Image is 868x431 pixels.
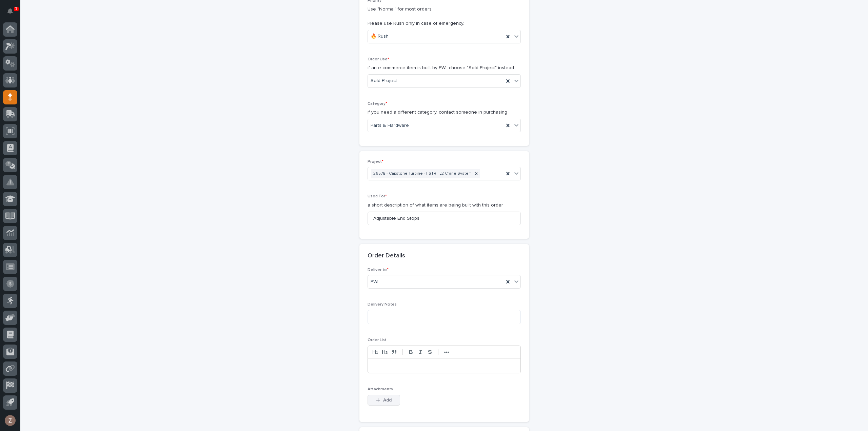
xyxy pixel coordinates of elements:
button: ••• [442,348,451,356]
button: users-avatar [3,413,17,428]
span: Used For [368,194,387,198]
p: a short description of what items are being built with this order [368,202,521,209]
span: Deliver to [368,268,389,272]
button: Add [368,395,400,406]
button: Notifications [3,4,17,18]
div: Notifications1 [8,8,17,19]
p: 1 [15,6,17,11]
span: Project [368,160,383,164]
span: Sold Project [371,77,397,84]
div: 26578 - Capstone Turbine - FSTRHL2 Crane System [371,169,473,178]
span: Delivery Notes [368,302,397,307]
p: Use "Normal" for most orders. Please use Rush only in case of emergency. [368,6,521,27]
span: Category [368,102,387,106]
span: PWI [371,278,378,286]
span: Order Use [368,57,389,61]
p: if you need a different category, contact someone in purchasing [368,109,521,116]
span: Parts & Hardware [371,122,409,129]
span: Attachments [368,387,393,391]
h2: Order Details [368,252,405,260]
p: if an e-commerce item is built by PWI, choose "Sold Project" instead [368,64,521,72]
span: Order List [368,338,387,342]
span: Add [383,397,392,403]
span: 🔥 Rush [371,33,389,40]
strong: ••• [444,350,449,355]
